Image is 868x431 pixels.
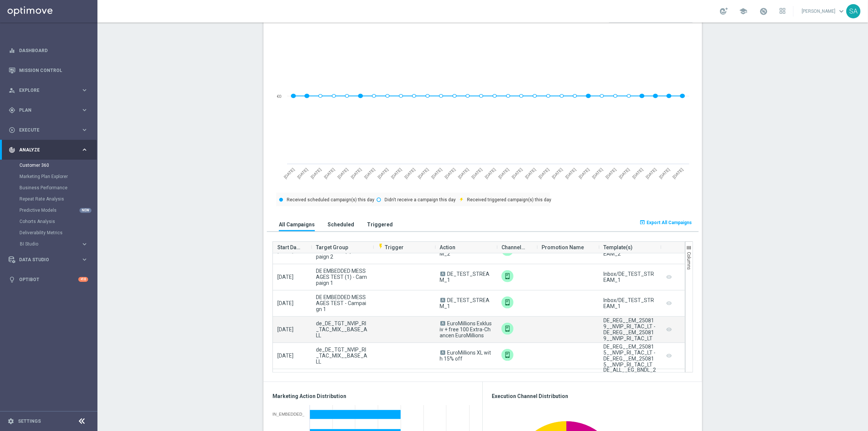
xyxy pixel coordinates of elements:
[537,167,550,180] text: [DATE]
[9,40,88,60] div: Dashboard
[551,167,563,180] text: [DATE]
[8,127,88,133] button: play_circle_outline Execute keyboard_arrow_right
[837,7,846,15] span: keyboard_arrow_down
[639,219,645,225] i: open_in_browser
[283,167,295,180] text: [DATE]
[645,167,657,180] text: [DATE]
[277,326,293,332] span: [DATE]
[511,167,523,180] text: [DATE]
[603,297,656,309] div: Inbox/DE_TEST_STREAM_1
[81,146,88,153] i: keyboard_arrow_right
[603,367,656,397] div: DE_ALL__EG_BNDL_250814__NVIP_RI_TAC_MIX - DE_ALL__EG_BNDL_250814__NVIP_RI_TAC_MIX
[417,167,430,180] text: [DATE]
[687,252,692,270] span: Columns
[7,418,14,425] i: settings
[323,167,335,180] text: [DATE]
[9,276,15,283] i: lightbulb
[385,197,456,202] text: Didn't receive a campaign this day
[9,107,81,114] div: Plan
[524,167,537,180] text: [DATE]
[367,221,393,228] h3: Triggered
[9,256,81,263] div: Data Studio
[19,227,97,238] div: Deliverability Metrics
[501,270,513,282] img: Embedded Messaging
[492,393,693,400] h3: Execution Channel Distribution
[19,207,78,213] a: Predictive Models
[316,347,369,365] span: de_DE_TGT_NVIP_RI_TAC_MIX__BASE_ALL
[19,230,78,236] a: Deliverability Metrics
[440,298,445,302] span: A
[365,217,395,231] button: Triggered
[316,294,369,312] span: DE EMBEDDED MESSAGES TEST - Campaign 1
[279,221,315,228] h3: All Campaigns
[277,217,317,231] button: All Campaigns
[542,240,584,255] span: Promotion Name
[404,167,416,180] text: [DATE]
[484,167,496,180] text: [DATE]
[19,218,78,224] a: Cohorts Analysis
[618,167,630,180] text: [DATE]
[8,147,88,153] div: track_changes Analyze keyboard_arrow_right
[501,323,513,335] div: OtherLevels
[19,171,97,182] div: Marketing Plan Explorer
[287,197,374,202] text: Received scheduled campaign(s) this day
[81,87,88,94] i: keyboard_arrow_right
[378,244,404,250] span: Trigger
[430,167,443,180] text: [DATE]
[8,87,88,93] div: person_search Explore keyboard_arrow_right
[632,167,644,180] text: [DATE]
[19,128,81,132] span: Execute
[328,221,354,228] h3: Scheduled
[326,217,356,231] button: Scheduled
[81,256,88,263] i: keyboard_arrow_right
[8,277,88,283] button: lightbulb Optibot +10
[19,60,88,80] a: Mission Control
[9,269,88,289] div: Optibot
[19,269,78,289] a: Optibot
[18,419,41,424] a: Settings
[739,7,747,15] span: school
[9,47,15,54] i: equalizer
[672,167,684,180] text: [DATE]
[19,182,97,193] div: Business Performance
[19,205,97,216] div: Predictive Models
[8,67,88,73] button: Mission Control
[9,147,15,153] i: track_changes
[9,87,81,94] div: Explore
[467,197,551,202] text: Received triggered campaign(s) this day
[19,40,88,60] a: Dashboard
[440,271,489,283] span: DE_TEST_STREAM_1
[647,220,692,225] span: Export All Campaigns
[277,240,301,255] span: Start Date
[578,167,590,180] text: [DATE]
[9,87,15,94] i: person_search
[591,167,604,180] text: [DATE]
[444,167,456,180] text: [DATE]
[471,167,483,180] text: [DATE]
[605,167,617,180] text: [DATE]
[19,241,88,247] button: BI Studio keyboard_arrow_right
[19,88,81,93] span: Explore
[19,196,78,202] a: Repeat Rate Analysis
[9,127,15,133] i: play_circle_outline
[501,349,513,361] img: OtherLevels
[440,350,445,355] span: A
[9,60,88,80] div: Mission Control
[440,297,489,309] span: DE_TEST_STREAM_1
[19,238,97,250] div: BI Studio
[378,243,384,249] i: flash_on
[440,320,492,338] span: EuroMillions Exklusiv + free 100 Extra-Chancen EuroMillions
[316,268,369,286] span: DE EMBEDDED MESSAGES TEST (1) - Campaign 1
[440,240,455,255] span: Action
[19,216,97,227] div: Cohorts Analysis
[310,167,322,180] text: [DATE]
[658,167,670,180] text: [DATE]
[316,240,348,255] span: Target Group
[457,167,470,180] text: [DATE]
